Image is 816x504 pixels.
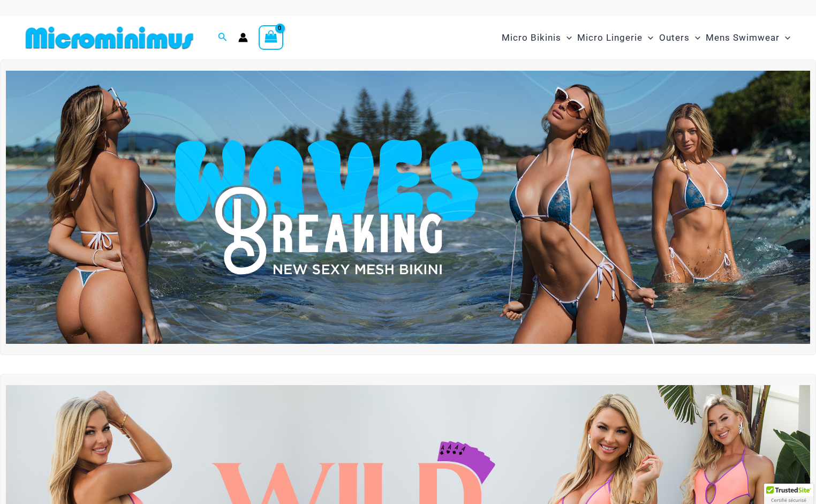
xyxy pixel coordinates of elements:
nav: Site Navigation [497,20,795,56]
span: Outers [659,24,690,51]
span: Micro Lingerie [577,24,643,51]
a: View Shopping Cart, empty [259,25,283,50]
img: Waves Breaking Ocean Bikini Pack [6,71,810,344]
span: Menu Toggle [690,24,700,51]
a: Search icon link [218,31,228,44]
span: Menu Toggle [643,24,653,51]
a: OutersMenu ToggleMenu Toggle [656,21,703,54]
a: Micro BikinisMenu ToggleMenu Toggle [499,21,575,54]
a: Account icon link [238,33,248,42]
span: Menu Toggle [780,24,790,51]
span: Mens Swimwear [706,24,780,51]
a: Micro LingerieMenu ToggleMenu Toggle [575,21,656,54]
div: TrustedSite Certified [764,484,813,504]
span: Menu Toggle [561,24,572,51]
span: Micro Bikinis [502,24,561,51]
img: MM SHOP LOGO FLAT [21,26,198,50]
a: Mens SwimwearMenu ToggleMenu Toggle [703,21,793,54]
